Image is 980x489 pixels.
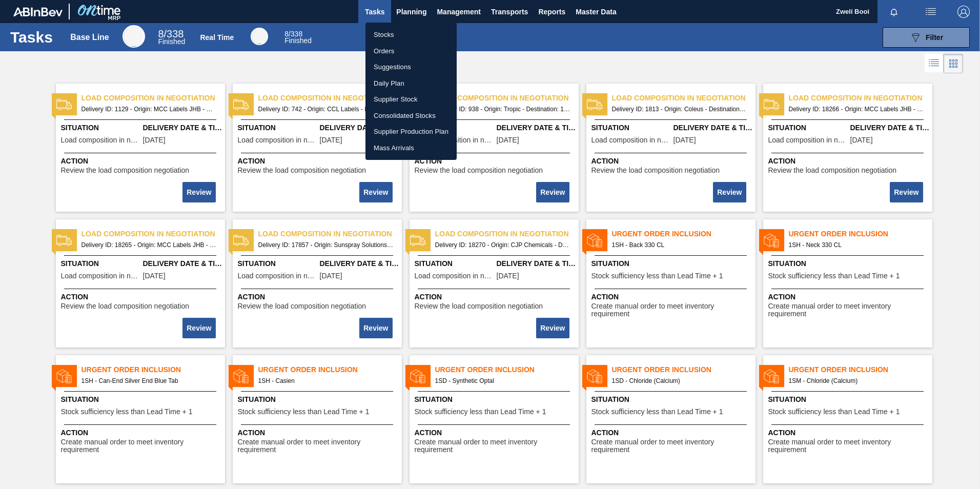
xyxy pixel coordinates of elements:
a: Mass Arrivals [365,140,457,156]
a: Stocks [365,27,457,43]
a: Supplier Production Plan [365,124,457,140]
a: Suggestions [365,59,457,75]
a: Supplier Stock [365,91,457,108]
a: Daily Plan [365,75,457,92]
a: Orders [365,43,457,59]
a: Consolidated Stocks [365,108,457,124]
